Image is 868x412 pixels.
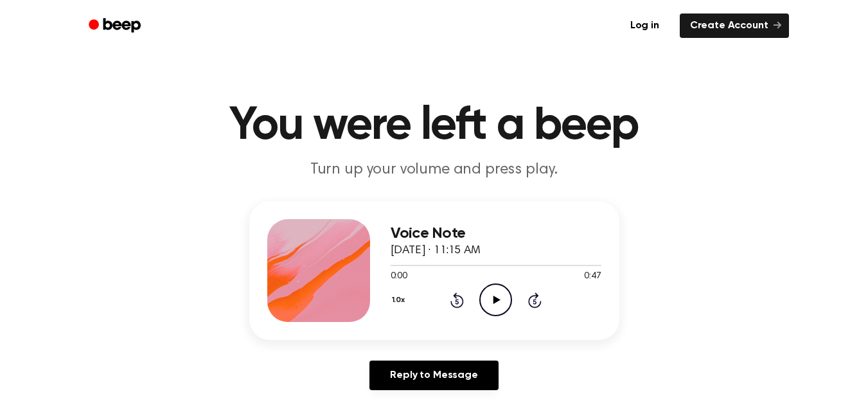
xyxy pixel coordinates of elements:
[391,270,407,283] span: 0:00
[188,159,681,181] p: Turn up your volume and press play.
[105,103,763,149] h1: You were left a beep
[584,270,601,283] span: 0:47
[391,245,481,256] span: [DATE] · 11:15 AM
[391,225,601,242] h3: Voice Note
[680,13,789,38] a: Create Account
[369,361,498,390] a: Reply to Message
[391,289,410,311] button: 1.0x
[80,13,152,39] a: Beep
[617,11,672,40] a: Log in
